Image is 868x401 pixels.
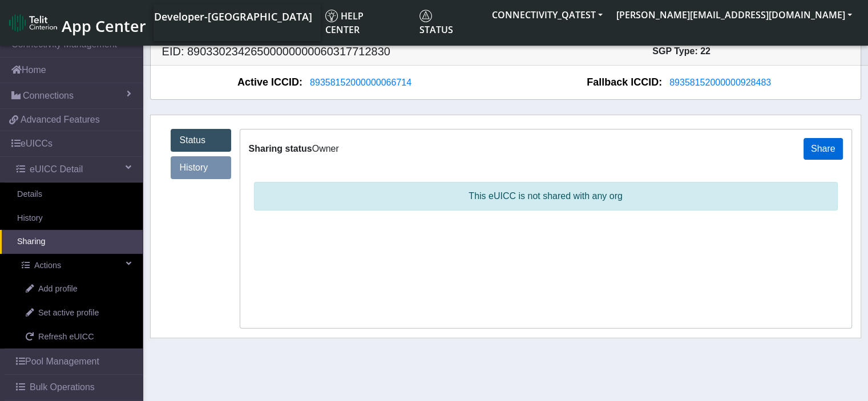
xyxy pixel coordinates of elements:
[171,156,231,179] a: History
[154,5,312,27] a: Your current platform instance
[662,75,778,90] button: 89358152000000928483
[30,163,83,176] span: eUICC Detail
[804,138,843,160] button: Share
[38,283,78,295] span: Add profile
[321,5,415,41] a: Help center
[415,5,485,41] a: Status
[669,78,771,87] span: 89358152000000928483
[5,254,143,278] a: Actions
[310,78,411,87] span: 89358152000000066714
[9,277,143,301] a: Add profile
[325,10,364,36] span: Help center
[62,15,146,37] span: App Center
[9,301,143,325] a: Set active profile
[254,182,838,210] p: This eUICC is not shared with any org
[38,331,94,343] span: Refresh eUICC
[34,260,61,272] span: Actions
[154,44,506,58] h5: EID: 89033023426500000000060317712830
[652,46,710,56] span: SGP Type: 22
[30,380,95,394] span: Bulk Operations
[21,113,100,127] span: Advanced Features
[312,144,339,153] span: Owner
[9,14,57,32] img: logo-telit-cinterion-gw-new.png
[419,10,453,36] span: Status
[171,129,231,152] a: Status
[154,10,312,23] span: Developer-[GEOGRAPHIC_DATA]
[5,349,143,374] a: Pool Management
[325,10,338,22] img: knowledge.svg
[9,11,144,35] a: App Center
[9,325,143,349] a: Refresh eUICC
[5,375,143,400] a: Bulk Operations
[249,144,312,153] span: Sharing status
[485,5,609,25] button: CONNECTIVITY_QATEST
[38,307,99,319] span: Set active profile
[5,157,143,182] a: eUICC Detail
[237,75,302,90] span: Active ICCID:
[302,75,419,90] button: 89358152000000066714
[587,75,662,90] span: Fallback ICCID:
[609,5,859,25] button: [PERSON_NAME][EMAIL_ADDRESS][DOMAIN_NAME]
[419,10,432,22] img: status.svg
[23,89,74,103] span: Connections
